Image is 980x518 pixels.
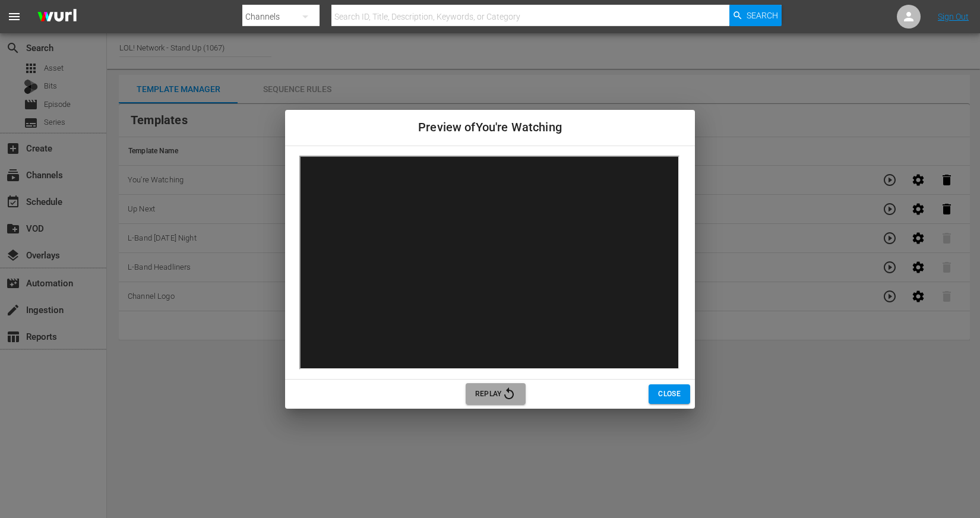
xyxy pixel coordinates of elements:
span: Search [747,5,778,26]
a: Sign Out [938,12,969,21]
img: ans4CAIJ8jUAAAAAAAAAAAAAAAAAAAAAAAAgQb4GAAAAAAAAAAAAAAAAAAAAAAAAJMjXAAAAAAAAAAAAAAAAAAAAAAAAgAT5G... [29,3,86,31]
button: Close [649,384,690,404]
span: Replay [475,387,516,401]
button: Replay [466,383,526,405]
span: Preview of You're Watching [418,121,562,134]
span: Close [658,388,681,400]
span: menu [7,10,21,24]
